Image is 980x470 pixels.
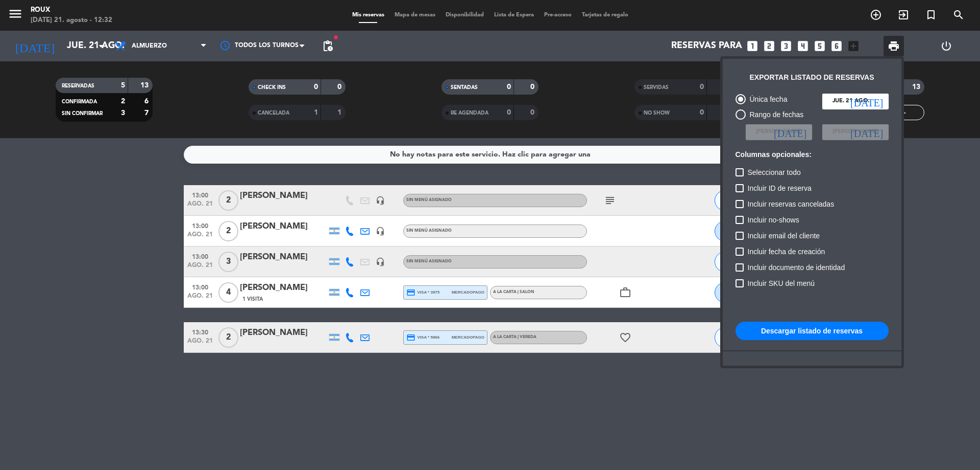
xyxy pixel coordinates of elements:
span: Incluir documento de identidad [748,261,845,274]
span: Incluir ID de reserva [748,182,812,194]
div: Rango de fechas [746,109,804,121]
span: Incluir no-shows [748,214,799,226]
h6: Columnas opcionales: [736,150,889,159]
i: [DATE] [850,96,883,106]
span: Seleccionar todo [748,166,801,178]
span: Incluir reservas canceladas [748,198,835,210]
span: print [888,40,900,52]
span: Incluir fecha de creación [748,245,825,258]
span: fiber_manual_record [333,34,339,40]
button: Descargar listado de reservas [736,322,889,340]
i: [DATE] [774,127,806,137]
div: Única fecha [746,94,788,105]
span: pending_actions [322,40,334,52]
span: Incluir email del cliente [748,230,820,242]
span: Incluir SKU del menú [748,277,815,289]
span: [PERSON_NAME] [756,127,802,137]
div: Exportar listado de reservas [750,72,874,83]
span: [PERSON_NAME] [832,127,878,137]
i: [DATE] [850,127,883,137]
